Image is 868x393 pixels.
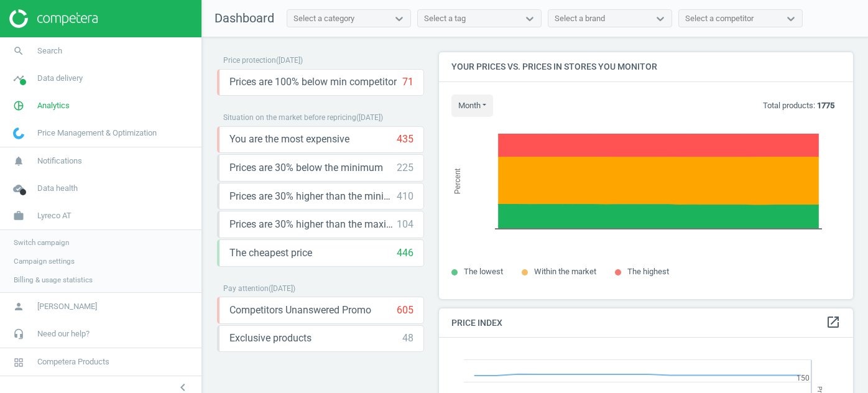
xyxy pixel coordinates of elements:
[7,204,30,228] i: work
[229,75,397,89] span: Prices are 100% below min competitor
[648,234,670,242] tspan: [DATE]
[397,303,413,317] div: 605
[464,267,503,276] span: The lowest
[37,73,83,84] span: Data delivery
[356,113,383,122] span: ( [DATE] )
[424,13,466,24] div: Select a tag
[439,52,853,81] h4: Your prices vs. prices in stores you monitor
[763,100,834,111] p: Total products:
[223,56,276,65] span: Price protection
[229,132,349,146] span: You are the most expensive
[37,328,90,340] span: Need our help?
[229,303,371,317] span: Competitors Unanswered Promo
[37,155,82,167] span: Notifications
[7,177,30,200] i: cloud_done
[13,127,24,139] img: wGWNvw8QSZomAAAAABJRU5ErkJggg==
[817,101,834,110] b: 1775
[37,210,72,221] span: Lyreco AT
[685,13,754,24] div: Select a competitor
[627,267,669,276] span: The highest
[397,161,413,175] div: 225
[7,295,30,318] i: person
[402,331,413,345] div: 48
[14,275,93,285] span: Billing & usage statistics
[14,256,75,266] span: Campaign settings
[397,132,413,146] div: 435
[451,95,493,117] button: month
[453,168,462,194] tspan: Percent
[37,100,70,111] span: Analytics
[402,75,413,89] div: 71
[229,246,312,260] span: The cheapest price
[14,238,69,247] span: Switch campaign
[223,113,356,122] span: Situation on the market before repricing
[223,284,269,293] span: Pay attention
[7,322,30,346] i: headset_mic
[37,127,157,139] span: Price Management & Optimization
[215,11,274,25] span: Dashboard
[7,39,30,63] i: search
[826,315,841,330] i: open_in_new
[439,308,853,338] h4: Price Index
[555,13,605,24] div: Select a brand
[37,45,62,57] span: Search
[397,190,413,203] div: 410
[9,9,98,28] img: ajHJNr6hYgQAAAAASUVORK5CYII=
[293,13,354,24] div: Select a category
[37,301,97,312] span: [PERSON_NAME]
[534,267,596,276] span: Within the market
[7,149,30,173] i: notifications
[229,190,397,203] span: Prices are 30% higher than the minimum
[797,234,819,242] tspan: [DATE]
[229,331,312,345] span: Exclusive products
[37,356,109,368] span: Competera Products
[7,94,30,118] i: pie_chart_outlined
[276,56,303,65] span: ( [DATE] )
[397,218,413,231] div: 104
[7,67,30,90] i: timeline
[796,374,810,382] text: 150
[229,218,397,231] span: Prices are 30% higher than the maximal
[229,161,383,175] span: Prices are 30% below the minimum
[826,315,841,331] a: open_in_new
[397,246,413,260] div: 446
[37,183,78,194] span: Data health
[269,284,295,293] span: ( [DATE] )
